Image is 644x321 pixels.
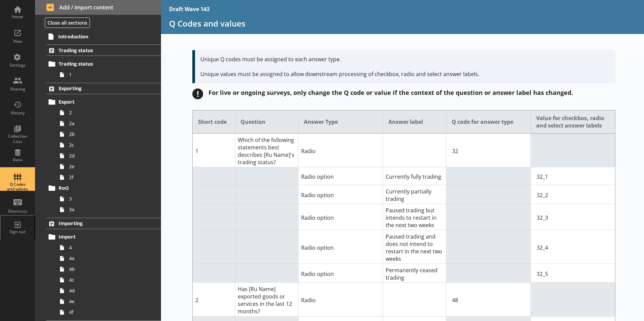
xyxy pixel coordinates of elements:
[298,110,383,134] th: Answer Type
[59,47,141,53] span: Trading status
[58,33,141,40] span: Introduction
[35,218,161,318] li: ImportingImport44a4b4c4d4e4f
[193,110,235,134] th: Short code
[45,17,90,28] button: Close all sections
[69,174,144,180] span: 2f
[69,298,144,305] span: 4e
[449,293,528,307] input: QCode input field
[534,211,612,224] input: Option Value input field
[193,283,235,316] td: 2
[69,71,144,78] span: 1
[6,86,29,92] div: Sharing
[6,39,29,44] div: View
[57,296,161,307] a: 4e
[57,172,161,183] a: 2f
[59,61,141,67] span: Trading status
[57,161,161,172] a: 2e
[383,167,446,185] td: Currently fully trading
[208,88,573,97] div: For live or ongoing surveys, only change the Q code or value if the context of the question or an...
[6,63,29,68] div: Settings
[49,59,161,80] li: Trading status1
[383,230,446,263] td: Paused trading and does not intend to restart in the next two weeks
[69,163,144,170] span: 2e
[46,183,161,193] a: RoO
[35,44,161,80] li: Trading statusTrading status1
[59,234,141,240] span: Import
[298,185,383,204] td: Radio option
[298,134,383,167] td: Radio
[46,218,161,229] a: Importing
[57,150,161,161] a: 2d
[69,120,144,127] span: 2a
[69,152,144,159] span: 2d
[534,241,612,254] input: Option Value input field
[57,307,161,318] a: 4f
[57,242,161,253] a: 4
[534,170,612,183] input: Option Value input field
[531,110,615,134] th: Value for checkbox, radio and select answer labels
[69,244,144,251] span: 4
[69,131,144,137] span: 2b
[69,255,144,261] span: 4a
[298,264,383,283] td: Radio option
[534,267,612,281] input: Option Value input field
[57,69,161,80] a: 1
[57,129,161,140] a: 2b
[49,231,161,318] li: Import44a4b4c4d4e4f
[57,107,161,118] a: 2
[69,287,144,294] span: 4d
[59,220,141,226] span: Importing
[6,229,29,235] div: Sign out
[57,285,161,296] a: 4d
[6,209,29,214] div: Shortcuts
[49,183,161,215] li: RoO33a
[35,83,161,215] li: ExportingExport22a2b2c2d2e2fRoO33a
[69,266,144,272] span: 4b
[193,134,235,167] td: 1
[383,185,446,204] td: Currently partially trading
[446,110,531,134] th: Q code for answer type
[383,264,446,283] td: Permanently ceased trading
[298,283,383,316] td: Radio
[59,85,141,92] span: Exporting
[200,56,610,78] p: Unique Q codes must be assigned to each answer type. Unique values must be assigned to allow down...
[69,206,144,213] span: 3a
[169,5,210,13] div: Draft Wave 143
[383,110,446,134] th: Answer label
[169,18,636,29] h1: Q Codes and values
[298,167,383,185] td: Radio option
[49,97,161,183] li: Export22a2b2c2d2e2f
[192,88,203,99] div: !
[6,157,29,163] div: Data
[69,109,144,116] span: 2
[69,142,144,148] span: 2c
[46,59,161,69] a: Trading status
[57,264,161,275] a: 4b
[6,14,29,20] div: Home
[57,118,161,129] a: 2a
[57,140,161,150] a: 2c
[46,44,161,56] a: Trading status
[59,99,141,105] span: Export
[46,231,161,242] a: Import
[57,193,161,204] a: 3
[46,4,150,11] span: Add / import content
[46,31,161,42] a: Introduction
[46,83,161,94] a: Exporting
[57,204,161,215] a: 3a
[383,204,446,230] td: Paused trading but intends to restart in the next two weeks
[6,182,29,192] div: Q Codes and values
[59,185,141,191] span: RoO
[69,309,144,315] span: 4f
[6,134,29,144] div: Collection Lists
[298,204,383,230] td: Radio option
[235,110,298,134] th: Question
[534,188,612,202] input: Option Value input field
[449,144,528,158] input: QCode input field
[46,97,161,107] a: Export
[298,230,383,263] td: Radio option
[235,134,298,167] td: Which of the following statements best describes [Ru Name]'s trading status?
[57,253,161,264] a: 4a
[69,195,144,202] span: 3
[57,275,161,285] a: 4c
